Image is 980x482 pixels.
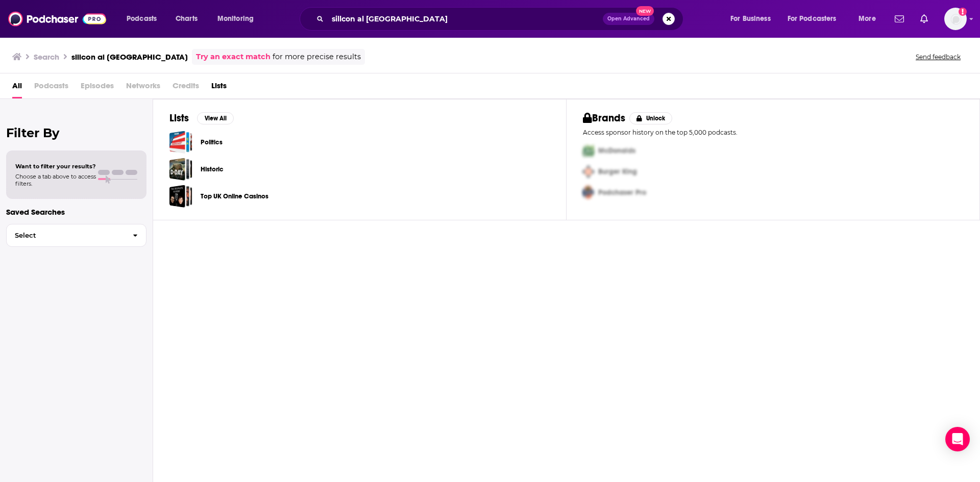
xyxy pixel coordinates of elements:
a: Show notifications dropdown [891,10,908,28]
img: Second Pro Logo [579,161,598,182]
span: for more precise results [273,51,361,63]
a: Charts [169,11,204,27]
div: Open Intercom Messenger [945,427,970,451]
button: Show profile menu [944,8,967,30]
a: Politics [201,137,223,148]
a: ListsView All [169,112,234,124]
a: All [12,78,22,98]
img: User Profile [944,8,967,30]
span: Monitoring [217,12,254,26]
h2: Brands [583,112,625,124]
button: Open AdvancedNew [603,13,654,25]
span: For Podcasters [788,12,837,26]
a: Politics [169,131,192,154]
span: Episodes [81,78,114,98]
a: Try an exact match [196,51,271,63]
span: McDonalds [598,146,635,155]
img: Podchaser - Follow, Share and Rate Podcasts [8,9,106,29]
span: Select [7,232,125,239]
button: Select [6,224,146,247]
p: Access sponsor history on the top 5,000 podcasts. [583,129,963,136]
span: New [636,6,654,16]
button: open menu [851,11,889,27]
img: Third Pro Logo [579,182,598,203]
a: Show notifications dropdown [916,10,932,28]
button: open menu [119,11,170,27]
p: Saved Searches [6,207,146,217]
input: Search podcasts, credits, & more... [328,11,603,27]
a: Historic [169,158,192,181]
span: Logged in as ShoutComms [944,8,967,30]
svg: Add a profile image [959,8,967,16]
h3: Search [34,52,59,62]
a: Top UK Online Casinos [169,185,192,208]
span: Podcasts [34,78,68,98]
button: open menu [723,11,783,27]
span: Credits [173,78,199,98]
button: Unlock [629,112,673,124]
span: Podchaser Pro [598,188,646,197]
span: Charts [176,12,198,26]
span: Podcasts [127,12,157,26]
button: open menu [781,11,851,27]
span: More [859,12,876,26]
span: Burger King [598,167,637,176]
span: Networks [126,78,160,98]
h3: sillcon al [GEOGRAPHIC_DATA] [71,52,188,62]
button: open menu [210,11,267,27]
span: Choose a tab above to access filters. [15,173,96,187]
a: Top UK Online Casinos [201,191,268,202]
div: Search podcasts, credits, & more... [309,7,693,31]
span: Want to filter your results? [15,163,96,170]
a: Lists [211,78,227,98]
h2: Lists [169,112,189,124]
span: For Business [730,12,771,26]
h2: Filter By [6,125,146,140]
button: View All [197,112,234,124]
a: Historic [201,164,224,175]
img: First Pro Logo [579,140,598,161]
button: Send feedback [913,53,964,61]
span: Open Advanced [607,16,650,21]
